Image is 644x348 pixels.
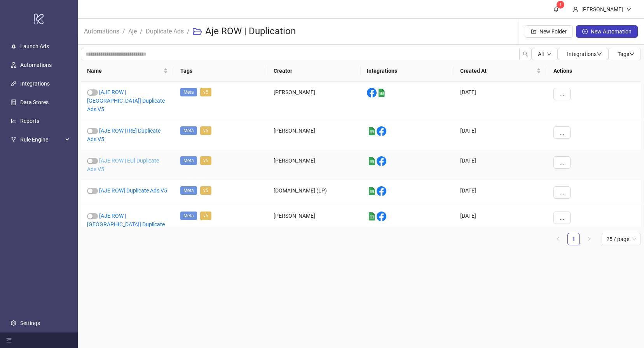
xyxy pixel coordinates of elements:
[560,189,564,196] span: ...
[587,236,592,241] span: right
[87,157,159,172] a: [AJE ROW | EU] Duplicate Ads V5
[99,187,167,194] a: [AJE ROW] Duplicate Ads V5
[127,26,138,35] a: Aje
[180,186,197,195] span: Meta
[606,233,636,245] span: 25 / page
[180,88,197,96] span: Meta
[560,91,564,97] span: ...
[87,128,161,142] a: [AJE ROW | IRE] Duplicate Ads V5
[140,19,143,44] li: /
[174,60,267,82] th: Tags
[20,132,63,147] span: Rule Engine
[538,51,544,57] span: All
[626,7,632,12] span: down
[180,126,197,135] span: Meta
[525,25,573,38] button: New Folder
[82,26,121,35] a: Automations
[20,99,49,105] a: Data Stores
[187,19,190,44] li: /
[547,52,552,56] span: down
[87,213,165,236] a: [AJE ROW | [GEOGRAPHIC_DATA]] Duplicate Ads V5
[553,6,559,12] span: bell
[200,126,211,135] span: v5
[552,233,564,245] li: Previous Page
[454,205,547,244] div: [DATE]
[602,233,641,245] div: Page Size
[200,186,211,195] span: v5
[578,5,626,14] div: [PERSON_NAME]
[553,88,571,100] button: ...
[144,26,185,35] a: Duplicate Ads
[200,88,211,96] span: v5
[582,29,588,34] span: plus-circle
[560,215,564,221] span: ...
[557,1,564,9] sup: 1
[200,212,211,220] span: v5
[20,118,39,124] a: Reports
[553,156,571,169] button: ...
[523,51,528,57] span: search
[454,60,547,82] th: Created At
[556,236,560,241] span: left
[531,29,536,34] span: folder-add
[597,51,602,57] span: down
[454,150,547,180] div: [DATE]
[583,233,595,245] button: right
[20,62,52,68] a: Automations
[87,89,165,112] a: [AJE ROW | [GEOGRAPHIC_DATA]] Duplicate Ads V5
[552,233,564,245] button: left
[559,2,562,7] span: 1
[560,129,564,136] span: ...
[122,19,125,44] li: /
[361,60,454,82] th: Integrations
[20,80,50,87] a: Integrations
[11,137,16,142] span: fork
[567,233,580,245] li: 1
[583,233,595,245] li: Next Page
[81,60,174,82] th: Name
[267,205,361,244] div: [PERSON_NAME]
[553,212,571,224] button: ...
[629,51,635,57] span: down
[267,60,361,82] th: Creator
[267,120,361,150] div: [PERSON_NAME]
[558,48,608,60] button: Integrationsdown
[454,120,547,150] div: [DATE]
[539,28,567,35] span: New Folder
[568,233,579,245] a: 1
[6,338,12,343] span: menu-fold
[454,82,547,120] div: [DATE]
[267,150,361,180] div: [PERSON_NAME]
[567,51,602,57] span: Integrations
[608,48,641,60] button: Tagsdown
[267,82,361,120] div: [PERSON_NAME]
[20,320,40,326] a: Settings
[591,28,632,35] span: New Automation
[20,43,49,49] a: Launch Ads
[560,159,564,166] span: ...
[454,180,547,205] div: [DATE]
[618,51,635,57] span: Tags
[460,66,535,75] span: Created At
[576,25,638,38] button: New Automation
[547,60,641,82] th: Actions
[553,126,571,139] button: ...
[553,186,571,199] button: ...
[573,7,578,12] span: user
[267,180,361,205] div: [DOMAIN_NAME] (LP)
[180,156,197,165] span: Meta
[87,66,162,75] span: Name
[180,212,197,220] span: Meta
[200,156,211,165] span: v5
[193,27,202,36] span: folder-open
[532,48,558,60] button: Alldown
[205,25,296,38] h3: Aje ROW | Duplication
